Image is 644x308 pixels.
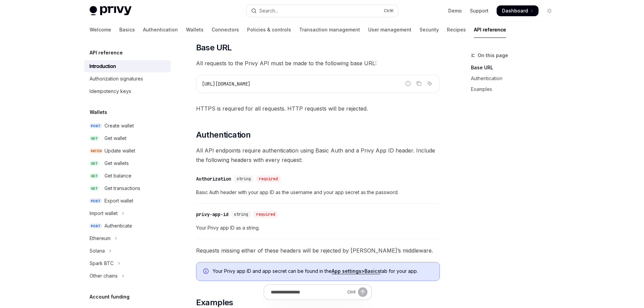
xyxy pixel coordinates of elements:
a: Basics [119,22,135,38]
span: GET [90,136,99,141]
button: Send message [358,287,367,297]
a: POSTExport wallet [84,195,171,207]
div: Create wallet [104,122,134,130]
div: privy-app-id [196,211,229,218]
button: Toggle dark mode [544,5,555,16]
span: Authentication [196,129,251,140]
div: Get balance [104,172,132,180]
div: Introduction [90,62,116,70]
div: Ethereum [90,234,111,242]
strong: Basics [364,268,380,274]
a: Wallets [186,22,204,38]
a: Dashboard [497,5,539,16]
div: Get transactions [104,184,140,192]
div: Get wallet [104,134,126,142]
a: Transaction management [299,22,360,38]
div: Export wallet [104,197,133,205]
h5: Wallets [90,108,107,116]
span: Your Privy app ID and app secret can be found in the tab for your app. [213,268,433,275]
span: Dashboard [502,7,528,14]
a: Recipes [447,22,466,38]
a: GETGet wallets [84,157,171,169]
button: Toggle Spark BTC section [84,257,171,269]
div: Authorization [196,175,231,182]
button: Copy the contents from the code block [414,79,423,88]
div: Idempotency keys [90,87,131,95]
span: POST [90,123,102,128]
svg: Info [203,268,210,275]
a: User management [368,22,411,38]
button: Toggle Import wallet section [84,207,171,219]
div: Search... [259,7,278,15]
a: Authentication [143,22,178,38]
button: Toggle Solana section [84,245,171,257]
img: light logo [90,6,132,16]
span: PATCH [90,148,103,153]
span: [URL][DOMAIN_NAME] [202,81,251,87]
div: Authenticate [104,222,132,230]
a: GETGet wallet [84,132,171,144]
span: GET [90,186,99,191]
span: POST [90,223,102,229]
span: Your Privy app ID as a string. [196,224,440,232]
button: Toggle Ethereum section [84,232,171,244]
a: Policies & controls [247,22,291,38]
span: string [237,176,251,182]
a: API reference [474,22,506,38]
div: required [254,211,278,218]
span: Requests missing either of these headers will be rejected by [PERSON_NAME]’s middleware. [196,246,440,255]
h5: Account funding [90,293,129,301]
span: GET [90,161,99,166]
span: Base URL [196,42,232,53]
h5: API reference [90,49,123,57]
a: Introduction [84,60,171,72]
span: All API endpoints require authentication using Basic Auth and a Privy App ID header. Include the ... [196,146,440,165]
a: Base URL [471,62,560,73]
div: Authorization signatures [90,75,143,83]
span: Basic Auth header with your app ID as the username and your app secret as the password. [196,188,440,196]
span: GET [90,173,99,179]
input: Ask a question... [271,285,344,300]
a: POSTCreate wallet [84,120,171,132]
a: GETGet transactions [84,182,171,194]
a: PATCHUpdate wallet [84,145,171,157]
button: Open search [246,5,398,17]
div: Solana [90,247,105,255]
a: Examples [471,84,560,95]
span: All requests to the Privy API must be made to the following base URL: [196,58,440,68]
a: POSTAuthenticate [84,220,171,232]
div: Spark BTC [90,259,114,267]
div: Get wallets [104,159,129,167]
a: GETGet balance [84,170,171,182]
button: Toggle Other chains section [84,270,171,282]
div: Other chains [90,272,118,280]
div: required [256,175,281,182]
span: On this page [478,51,508,60]
a: Idempotency keys [84,85,171,97]
span: Ctrl K [384,8,394,14]
a: Security [420,22,439,38]
a: Authentication [471,73,560,84]
a: Demo [448,7,462,14]
a: Welcome [90,22,111,38]
a: Support [470,7,488,14]
a: App settings>Basics [332,268,380,274]
button: Ask AI [425,79,434,88]
a: Connectors [212,22,239,38]
button: Report incorrect code [404,79,412,88]
div: Import wallet [90,209,118,217]
a: Authorization signatures [84,73,171,85]
span: string [234,212,248,217]
span: POST [90,198,102,204]
span: HTTPS is required for all requests. HTTP requests will be rejected. [196,104,440,113]
div: Update wallet [104,147,135,155]
strong: App settings [332,268,361,274]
